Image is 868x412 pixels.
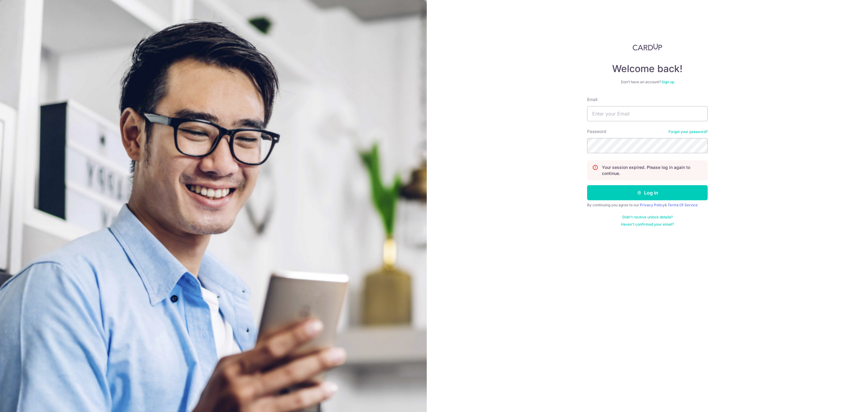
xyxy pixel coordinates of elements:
label: Password [587,128,606,135]
img: CardUp Logo [633,43,662,51]
a: Terms Of Service [668,203,698,207]
button: Log in [587,185,708,200]
a: Forgot your password? [668,129,708,134]
div: Don’t have an account? [587,80,708,84]
input: Enter your Email [587,106,708,121]
a: Sign up [662,80,674,84]
a: Didn't receive unlock details? [622,215,673,220]
div: By continuing you agree to our & [587,203,708,208]
h4: Welcome back! [587,63,708,75]
a: Haven't confirmed your email? [621,222,674,227]
p: Your session expired. Please log in again to continue. [602,164,703,176]
a: Privacy Policy [640,203,665,207]
label: Email [587,97,597,103]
